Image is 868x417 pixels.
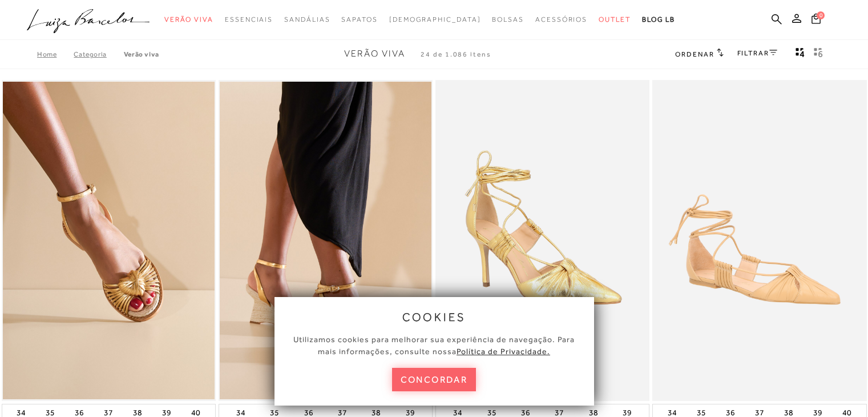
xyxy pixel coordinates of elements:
button: Mostrar 4 produtos por linha [792,47,808,62]
button: concordar [392,368,477,391]
span: Sapatos [341,15,377,23]
a: noSubCategoriesText [284,9,330,30]
img: RASTEIRA OURO COM SOLADO EM JUTÁ [3,82,215,400]
span: Acessórios [535,15,587,23]
a: noSubCategoriesText [225,9,273,30]
a: noSubCategoriesText [599,9,631,30]
span: 24 de 1.086 itens [421,50,491,58]
a: Política de Privacidade. [457,347,550,356]
a: noSubCategoriesText [341,9,377,30]
span: Verão Viva [164,15,213,23]
span: Essenciais [225,15,273,23]
span: Verão Viva [344,49,405,59]
a: SCARPIN SALTO ALTO EM METALIZADO OURO COM AMARRAÇÃO SCARPIN SALTO ALTO EM METALIZADO OURO COM AMA... [437,82,648,400]
img: SCARPIN SALTO ALTO EM METALIZADO OURO COM AMARRAÇÃO [437,82,648,400]
img: SAPATILHA EM COURO BEGE AREIA COM AMARRAÇÃO [653,82,865,400]
img: SANDÁLIA ANABELA OURO COM SALTO ALTO EM JUTA [220,82,431,400]
a: RASTEIRA OURO COM SOLADO EM JUTÁ RASTEIRA OURO COM SOLADO EM JUTÁ [3,82,215,400]
span: Sandálias [284,15,330,23]
a: SAPATILHA EM COURO BEGE AREIA COM AMARRAÇÃO SAPATILHA EM COURO BEGE AREIA COM AMARRAÇÃO [653,82,865,400]
a: noSubCategoriesText [535,9,587,30]
span: 0 [817,11,825,19]
a: FILTRAR [737,49,777,57]
a: noSubCategoriesText [389,9,481,30]
a: Categoria [74,50,123,58]
button: gridText6Desc [810,47,826,62]
span: Utilizamos cookies para melhorar sua experiência de navegação. Para mais informações, consulte nossa [293,335,575,356]
span: cookies [402,311,466,323]
span: BLOG LB [642,15,675,23]
button: 0 [808,13,824,28]
a: Verão Viva [124,50,159,58]
span: Bolsas [492,15,524,23]
a: noSubCategoriesText [164,9,213,30]
a: Home [37,50,74,58]
span: Ordenar [675,50,714,58]
a: noSubCategoriesText [492,9,524,30]
a: SANDÁLIA ANABELA OURO COM SALTO ALTO EM JUTA SANDÁLIA ANABELA OURO COM SALTO ALTO EM JUTA [220,82,431,400]
span: Outlet [599,15,631,23]
span: [DEMOGRAPHIC_DATA] [389,15,481,23]
a: BLOG LB [642,9,675,30]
